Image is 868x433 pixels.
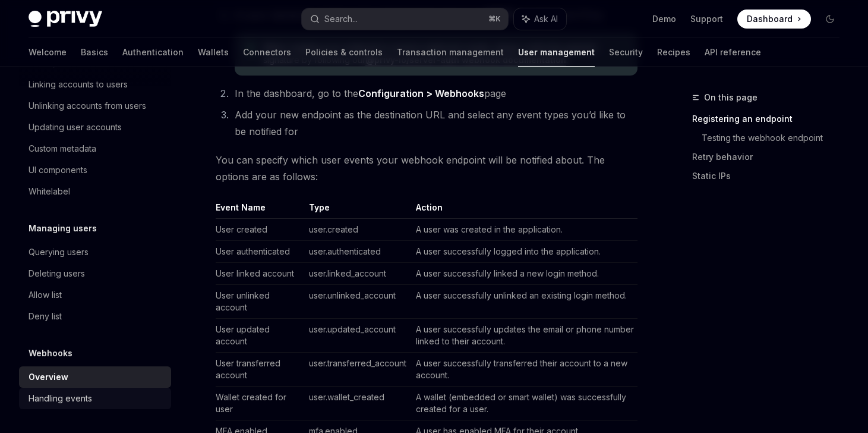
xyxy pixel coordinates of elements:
a: Wallets [198,38,229,67]
a: User management [518,38,595,67]
th: Type [304,202,411,219]
a: Security [609,38,643,67]
td: User transferred account [216,353,304,387]
span: In the dashboard, go to the page [235,87,506,99]
span: Add your new endpoint as the destination URL and select any event types you’d like to be notified... [235,109,626,137]
div: UI components [29,163,87,177]
a: Deleting users [19,263,171,284]
a: Allow list [19,284,171,306]
a: Updating user accounts [19,117,171,138]
a: Querying users [19,241,171,263]
a: API reference [705,38,761,67]
a: Demo [652,13,676,25]
td: user.wallet_created [304,387,411,421]
a: Support [690,13,723,25]
img: dark logo [29,11,102,27]
a: Policies & controls [305,38,383,67]
td: user.authenticated [304,241,411,263]
a: UI components [19,159,171,181]
div: Unlinking accounts from users [29,99,146,113]
a: Retry behavior [692,148,849,167]
span: You can specify which user events your webhook endpoint will be notified about. The options are a... [216,152,637,185]
span: Dashboard [747,13,793,25]
td: user.linked_account [304,263,411,285]
div: Deleting users [29,266,85,281]
a: Testing the webhook endpoint [702,128,849,148]
a: Authentication [122,38,184,67]
a: Custom metadata [19,138,171,159]
td: Wallet created for user [216,387,304,421]
td: user.transferred_account [304,353,411,387]
a: Basics [81,38,108,67]
td: user.unlinked_account [304,285,411,319]
div: Handling events [29,391,92,406]
td: A user successfully unlinked an existing login method. [411,285,637,319]
a: Deny list [19,306,171,327]
a: Whitelabel [19,181,171,202]
td: A user successfully logged into the application. [411,241,637,263]
th: Event Name [216,202,304,219]
div: Deny list [29,309,62,324]
a: Connectors [243,38,291,67]
div: Querying users [29,245,89,259]
a: Static IPs [692,167,849,186]
td: User created [216,219,304,241]
button: Search...⌘K [302,8,507,30]
a: Overview [19,366,171,388]
div: Custom metadata [29,142,96,156]
td: A user successfully linked a new login method. [411,263,637,285]
a: Recipes [657,38,690,67]
td: A wallet (embedded or smart wallet) was successfully created for a user. [411,387,637,421]
a: Transaction management [397,38,504,67]
td: A user successfully updates the email or phone number linked to their account. [411,319,637,353]
td: User updated account [216,319,304,353]
h5: Webhooks [29,346,72,360]
h5: Managing users [29,221,97,236]
td: A user was created in the application. [411,219,637,241]
div: Whitelabel [29,184,70,199]
span: ⌘ K [488,14,501,24]
a: Unlinking accounts from users [19,95,171,117]
td: user.created [304,219,411,241]
button: Toggle dark mode [820,10,839,29]
td: user.updated_account [304,319,411,353]
div: Allow list [29,288,62,302]
td: User authenticated [216,241,304,263]
td: User linked account [216,263,304,285]
a: Welcome [29,38,67,67]
span: Ask AI [534,13,558,25]
div: Overview [29,370,68,384]
a: Handling events [19,388,171,409]
button: Ask AI [514,8,566,30]
td: User unlinked account [216,285,304,319]
strong: Configuration > Webhooks [358,87,484,99]
td: A user successfully transferred their account to a new account. [411,353,637,387]
div: Updating user accounts [29,120,122,134]
div: Search... [324,12,358,26]
a: Registering an endpoint [692,109,849,128]
a: Dashboard [737,10,811,29]
span: On this page [704,90,757,105]
th: Action [411,202,637,219]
